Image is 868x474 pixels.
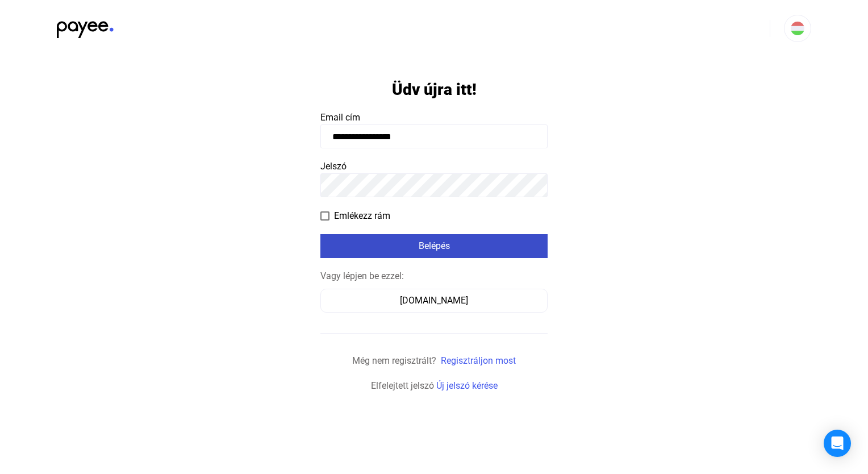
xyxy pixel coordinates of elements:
div: Nyissa meg az Intercom Messengert [824,430,851,457]
a: [DOMAIN_NAME] [320,295,548,306]
button: Belépés [320,234,548,258]
span: Jelszó [320,161,347,172]
img: black-payee-blue-dot.svg [57,15,114,38]
button: HU [784,15,811,42]
div: Vagy lépjen be ezzel: [320,269,548,283]
span: Elfelejtett jelszó [371,380,434,391]
span: Email cím [320,112,360,123]
font: [DOMAIN_NAME] [400,295,468,306]
font: Belépés [419,240,450,251]
img: HU [791,22,804,35]
font: Emlékezz rám [334,210,390,221]
span: Még nem regisztrált? [352,355,436,366]
a: Regisztráljon most [441,355,516,366]
button: [DOMAIN_NAME] [320,289,548,313]
a: Új jelszó kérése [436,380,498,391]
h1: Üdv újra itt! [392,80,477,99]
